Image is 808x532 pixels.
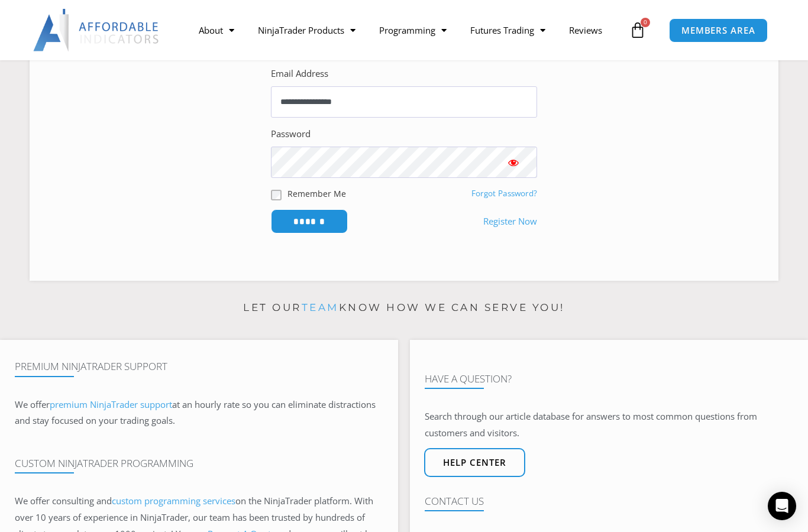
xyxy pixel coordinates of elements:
[15,495,235,507] span: We offer consulting and
[612,13,664,47] a: 0
[50,398,172,410] a: premium NinjaTrader support
[302,301,339,313] a: team
[425,373,793,385] h4: Have A Question?
[246,17,367,44] a: NinjaTrader Products
[367,17,458,44] a: Programming
[557,17,614,44] a: Reviews
[471,188,537,199] a: Forgot Password?
[681,26,755,35] span: MEMBERS AREA
[33,9,160,51] img: LogoAI | Affordable Indicators – NinjaTrader
[425,408,793,442] p: Search through our article database for answers to most common questions from customers and visit...
[669,18,768,43] a: MEMBERS AREA
[187,17,246,44] a: About
[458,17,557,44] a: Futures Trading
[424,448,525,477] a: Help center
[768,492,796,520] div: Open Intercom Messenger
[15,398,50,410] span: We offer
[15,458,383,469] h4: Custom NinjaTrader Programming
[443,458,506,467] span: Help center
[15,398,376,427] span: at an hourly rate so you can eliminate distractions and stay focused on your trading goals.
[425,495,793,507] h4: Contact Us
[490,147,537,178] button: Show password
[483,213,537,230] a: Register Now
[15,361,383,372] h4: Premium NinjaTrader Support
[112,495,235,507] a: custom programming services
[271,126,311,142] label: Password
[187,17,626,44] nav: Menu
[271,66,328,82] label: Email Address
[641,18,650,27] span: 0
[287,187,346,200] label: Remember Me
